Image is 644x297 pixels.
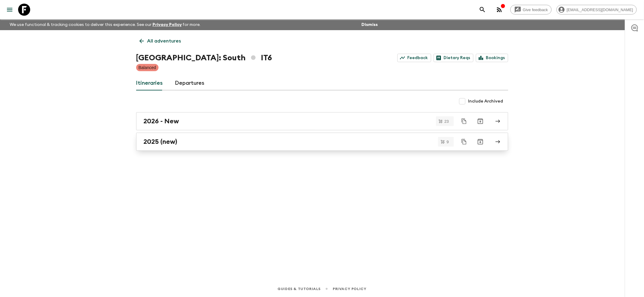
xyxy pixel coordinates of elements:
a: Feedback [397,54,431,62]
span: [EMAIL_ADDRESS][DOMAIN_NAME] [563,8,636,12]
a: 2025 (new) [136,133,508,151]
button: Archive [474,115,486,127]
a: Bookings [476,54,508,62]
a: Privacy Policy [152,23,182,27]
h1: [GEOGRAPHIC_DATA]: South IT6 [136,52,272,64]
button: Duplicate [459,116,469,127]
span: 23 [441,119,452,123]
div: [EMAIL_ADDRESS][DOMAIN_NAME] [556,5,637,14]
p: All adventures [147,37,181,45]
a: Privacy Policy [333,286,366,292]
button: Duplicate [459,136,469,147]
a: Itineraries [136,76,163,90]
a: Give feedback [510,5,552,14]
span: 9 [443,140,452,144]
p: Balanced [139,65,156,71]
p: We use functional & tracking cookies to deliver this experience. See our for more. [7,19,203,30]
span: Give feedback [520,8,551,12]
button: Dismiss [360,21,379,29]
h2: 2025 (new) [144,138,178,146]
a: Departures [175,76,205,90]
a: All adventures [136,35,184,47]
button: Archive [474,136,486,148]
button: menu [4,4,16,16]
span: Include Archived [468,98,503,104]
h2: 2026 - New [144,117,179,125]
button: search adventures [476,4,489,16]
a: Dietary Reqs [434,54,473,62]
a: Guides & Tutorials [277,286,321,292]
a: 2026 - New [136,112,508,130]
